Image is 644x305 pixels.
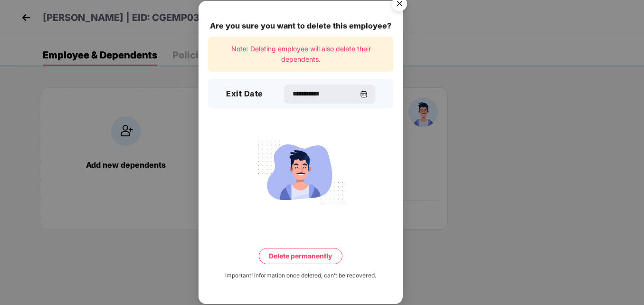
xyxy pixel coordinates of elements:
div: Are you sure you want to delete this employee? [208,20,393,32]
button: Delete permanently [259,248,342,264]
div: Note: Deleting employee will also delete their dependents. [208,37,393,72]
img: svg+xml;base64,PHN2ZyB4bWxucz0iaHR0cDovL3d3dy53My5vcmcvMjAwMC9zdmciIHdpZHRoPSIyMjQiIGhlaWdodD0iMT... [247,135,354,209]
img: svg+xml;base64,PHN2ZyBpZD0iQ2FsZW5kYXItMzJ4MzIiIHhtbG5zPSJodHRwOi8vd3d3LnczLm9yZy8yMDAwL3N2ZyIgd2... [360,90,368,98]
h3: Exit Date [226,88,263,100]
div: Important! Information once deleted, can’t be recovered. [225,271,376,280]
